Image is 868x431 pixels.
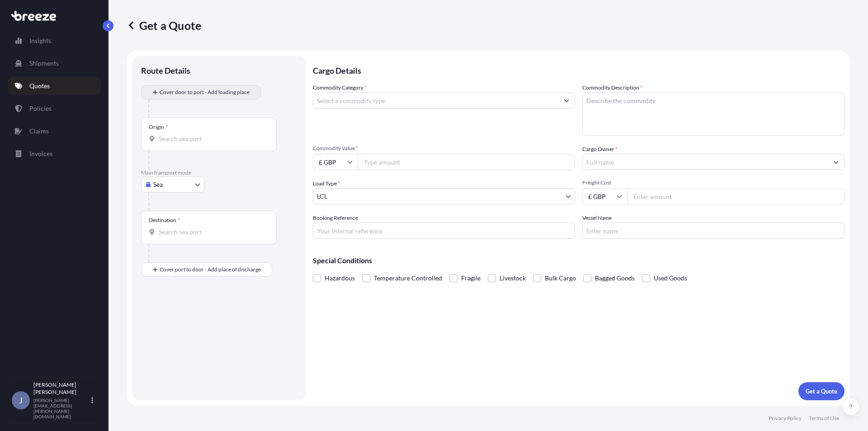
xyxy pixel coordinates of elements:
button: Get a Quote [798,382,844,400]
span: Load Type [313,179,340,188]
input: Origin [159,134,265,143]
a: Terms of Use [809,415,839,422]
span: Used Goods [654,271,687,285]
span: Cover door to port - Add loading place [160,88,250,97]
p: Get a Quote [127,18,201,33]
label: Commodity Category [313,83,367,92]
input: Your internal reference [313,223,575,239]
input: Destination [159,227,265,237]
p: Shipments [29,59,59,68]
a: Privacy Policy [769,415,802,422]
a: Quotes [8,77,101,95]
span: Freight Cost [582,179,844,186]
span: Cover port to door - Add place of discharge [160,265,261,274]
p: Quotes [29,81,50,90]
span: Fragile [461,271,481,285]
p: [PERSON_NAME] [PERSON_NAME] [33,381,90,396]
div: Destination [149,217,180,224]
input: Enter name [582,223,844,239]
p: Get a Quote [806,387,837,396]
span: Sea [153,180,163,189]
a: Policies [8,99,101,118]
a: Claims [8,122,101,140]
button: Show suggestions [828,154,844,170]
p: Insights [29,36,51,45]
span: J [19,396,23,405]
p: Main transport mode [141,169,297,176]
p: Cargo Details [313,56,844,83]
p: Route Details [141,65,190,76]
span: Bagged Goods [595,271,635,285]
label: Cargo Owner [582,145,618,154]
a: Invoices [8,145,101,163]
label: Commodity Description [582,83,642,92]
span: Bulk Cargo [545,271,576,285]
span: Hazardous [325,271,355,285]
a: Insights [8,32,101,50]
p: Claims [29,127,49,136]
input: Type amount [358,154,575,170]
label: Vessel Name [582,213,612,223]
button: Show suggestions [558,92,575,109]
input: Select a commodity type [313,92,558,109]
input: Full name [583,154,828,170]
p: [PERSON_NAME][EMAIL_ADDRESS][PERSON_NAME][DOMAIN_NAME] [33,398,90,419]
input: Enter amount [627,188,844,204]
span: Temperature Controlled [374,271,442,285]
div: Origin [149,123,168,131]
button: Cover door to port - Add loading place [141,85,261,99]
span: LCL [317,192,327,201]
button: Select transport [141,176,204,193]
button: Cover port to door - Add place of discharge [141,262,272,277]
label: Booking Reference [313,213,358,223]
span: Commodity Value [313,145,575,152]
p: Policies [29,104,52,113]
button: LCL [313,188,575,204]
p: Special Conditions [313,257,844,264]
span: Livestock [500,271,526,285]
a: Shipments [8,54,101,72]
p: Invoices [29,149,52,158]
